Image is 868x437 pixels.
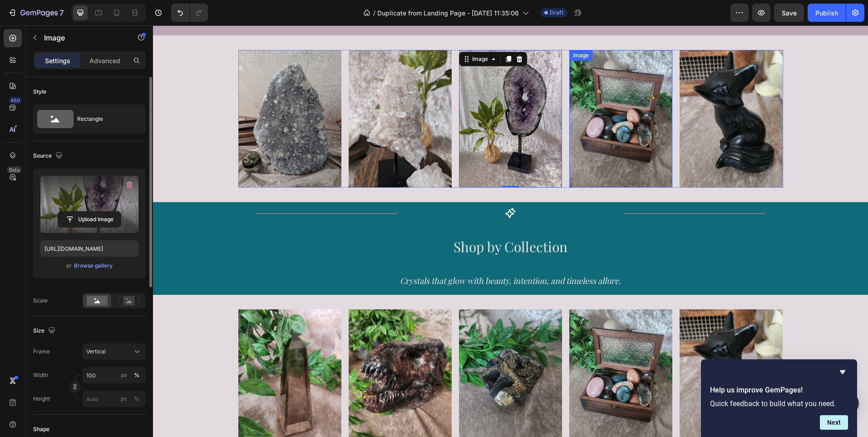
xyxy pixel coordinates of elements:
[33,395,50,403] label: Height
[134,371,139,379] div: %
[820,415,848,430] button: Next question
[82,391,146,407] input: px%
[131,370,142,381] button: px
[74,261,113,270] button: Browse gallery
[59,7,64,18] p: 7
[33,425,49,433] div: Shape
[808,4,846,22] button: Publish
[44,32,121,43] p: Image
[550,9,563,17] span: Draft
[373,8,375,18] span: /
[7,166,22,174] div: Beta
[527,25,630,162] img: gempages_581049375707365971-03456379-2486-4f48-896d-44c3a6677e14.jpg
[317,30,337,38] div: Image
[40,240,138,257] input: https://example.com/image.jpg
[66,260,72,271] span: or
[710,385,848,396] h2: Help us improve GemPages!
[33,325,57,337] div: Size
[45,56,70,65] p: Settings
[527,284,630,422] img: gempages_581049375707365971-03456379-2486-4f48-896d-44c3a6677e14.jpg
[74,262,113,270] div: Browse gallery
[82,367,146,383] input: px%
[815,8,838,18] div: Publish
[33,297,48,305] div: Scale
[301,212,414,230] span: Shop by Collection
[134,395,139,403] div: %
[837,367,848,377] button: Hide survey
[416,284,519,422] img: gempages_581049375707365971-79bbadd3-cbd4-4e83-82e0-10d9f8f23ab9.jpg
[377,8,519,18] span: Duplicate from Landing Page - [DATE] 11:35:06
[4,4,68,22] button: 7
[782,9,797,17] span: Save
[306,284,409,422] img: gempages_581049375707365971-21f78c47-7003-48a5-9352-575b570a1240.jpg
[82,343,146,360] button: Vertical
[118,393,129,404] button: %
[710,399,848,408] p: Quick feedback to build what you need.
[418,26,438,34] div: Image
[171,4,208,22] div: Undo/Redo
[58,211,121,228] button: Upload Image
[774,4,804,22] button: Save
[33,150,64,162] div: Source
[416,25,519,162] img: gempages_581049375707365971-79bbadd3-cbd4-4e83-82e0-10d9f8f23ab9.jpg
[118,370,129,381] button: %
[33,88,46,96] div: Style
[121,371,127,379] div: px
[85,284,188,422] img: gempages_581049375707365971-60a26620-3b6c-4194-93e9-ab84a8300772.jpg
[131,393,142,404] button: px
[33,371,48,379] label: Width
[9,97,22,104] div: 450
[710,367,848,430] div: Help us improve GemPages!
[247,250,468,261] i: Crystals that glow with beauty, intention, and timeless allure.
[86,348,106,356] span: Vertical
[153,25,868,437] iframe: Design area
[89,56,120,65] p: Advanced
[33,348,50,356] label: Frame
[196,284,299,422] img: gempages_581049375707365971-42794205-cc84-42ba-b01d-4fac8fd6296d.jpg
[77,109,133,129] div: Rectangle
[121,395,127,403] div: px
